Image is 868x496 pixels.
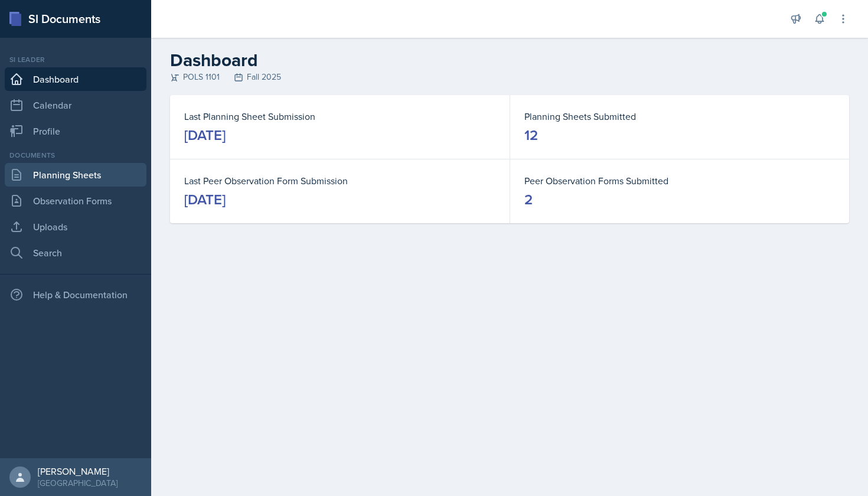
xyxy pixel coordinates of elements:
[5,283,146,306] div: Help & Documentation
[5,189,146,213] a: Observation Forms
[5,241,146,265] a: Search
[38,465,118,477] div: [PERSON_NAME]
[5,119,146,143] a: Profile
[5,150,146,161] div: Documents
[5,215,146,239] a: Uploads
[5,93,146,117] a: Calendar
[524,190,533,209] div: 2
[38,477,118,489] div: [GEOGRAPHIC_DATA]
[184,126,226,145] div: [DATE]
[5,67,146,91] a: Dashboard
[184,190,226,209] div: [DATE]
[524,126,538,145] div: 12
[184,174,495,188] dt: Last Peer Observation Form Submission
[170,50,849,71] h2: Dashboard
[524,109,835,123] dt: Planning Sheets Submitted
[524,174,835,188] dt: Peer Observation Forms Submitted
[184,109,495,123] dt: Last Planning Sheet Submission
[170,71,849,83] div: POLS 1101 Fall 2025
[5,163,146,187] a: Planning Sheets
[5,54,146,65] div: Si leader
